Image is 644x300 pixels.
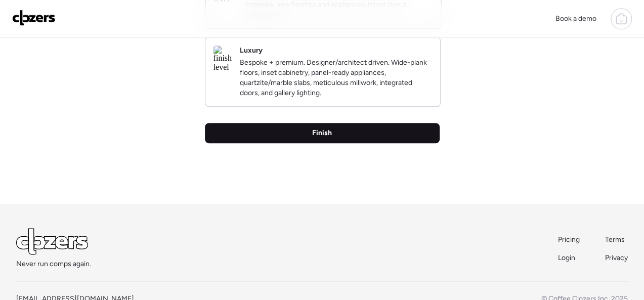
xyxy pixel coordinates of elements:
a: Privacy [605,253,628,263]
span: Login [558,253,575,262]
span: Pricing [558,235,580,244]
a: Terms [605,235,628,245]
span: Privacy [605,253,628,262]
span: Never run comps again. [16,259,91,269]
a: Login [558,253,581,263]
p: Bespoke + premium. Designer/architect driven. Wide-plank floors, inset cabinetry, panel-ready app... [240,58,432,98]
span: Finish [312,128,332,138]
h2: Luxury [240,46,263,56]
span: Book a demo [555,14,596,23]
span: Terms [605,235,625,244]
a: Pricing [558,235,581,245]
img: Logo Light [16,228,88,255]
img: Logo [12,10,56,26]
img: finish level [213,46,232,72]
